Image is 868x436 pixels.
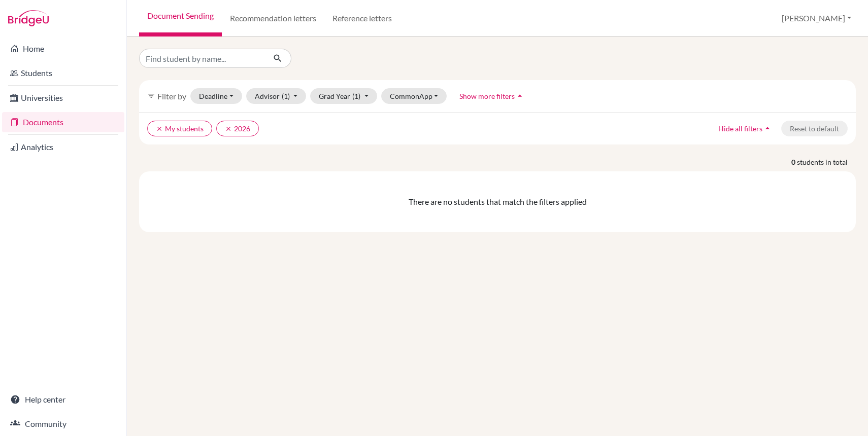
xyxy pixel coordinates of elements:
input: Find student by name... [139,49,265,68]
button: Deadline [190,88,242,104]
button: Reset to default [781,121,848,136]
a: Analytics [2,137,124,157]
button: [PERSON_NAME] [777,9,856,28]
button: Show more filtersarrow_drop_up [451,88,533,104]
button: clear2026 [216,121,259,136]
button: CommonApp [381,88,447,104]
span: Filter by [157,91,186,101]
i: filter_list [147,92,155,100]
strong: 0 [791,157,797,167]
a: Universities [2,88,124,108]
span: Hide all filters [718,124,762,133]
a: Home [2,39,124,59]
div: There are no students that match the filters applied [143,196,852,208]
button: Hide all filtersarrow_drop_up [710,121,781,136]
button: Advisor(1) [246,88,307,104]
a: Students [2,63,124,83]
a: Documents [2,112,124,132]
span: (1) [282,92,290,100]
img: Bridge-U [8,10,49,26]
a: Community [2,414,124,434]
button: clearMy students [147,121,212,136]
span: students in total [797,157,856,167]
i: arrow_drop_up [762,123,773,133]
i: clear [225,125,232,132]
span: Show more filters [459,92,515,100]
span: (1) [352,92,360,100]
i: clear [156,125,163,132]
button: Grad Year(1) [310,88,377,104]
a: Help center [2,389,124,410]
i: arrow_drop_up [515,91,525,101]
